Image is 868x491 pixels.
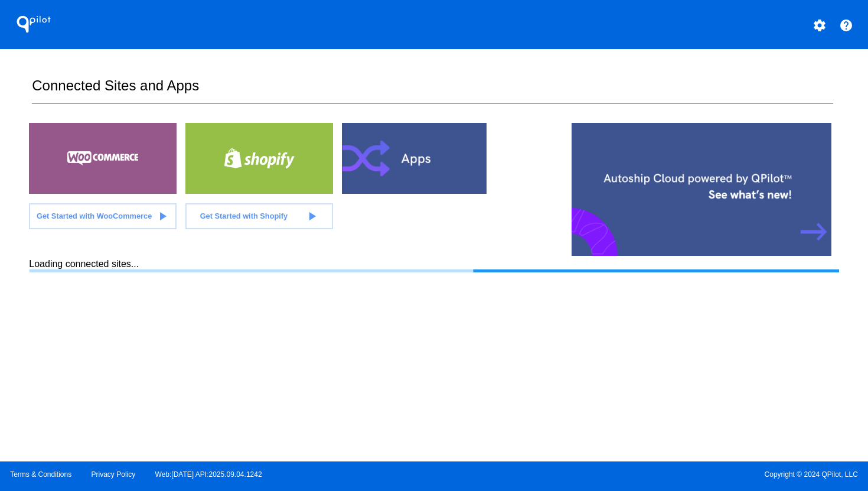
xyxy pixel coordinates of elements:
h1: QPilot [10,12,57,36]
mat-icon: help [839,18,853,32]
mat-icon: settings [812,18,827,32]
span: Get Started with WooCommerce [37,212,152,220]
h2: Connected Sites and Apps [32,77,833,104]
a: Privacy Policy [92,470,136,479]
mat-icon: play_arrow [305,209,319,223]
a: Terms & Conditions [10,470,71,479]
a: Web:[DATE] API:2025.09.04.1242 [155,470,262,479]
div: Loading connected sites... [29,259,838,272]
a: Get Started with Shopify [185,203,333,229]
mat-icon: play_arrow [155,209,169,223]
span: Copyright © 2024 QPilot, LLC [444,470,858,479]
span: Get Started with Shopify [200,212,288,220]
a: Get Started with WooCommerce [29,203,177,229]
